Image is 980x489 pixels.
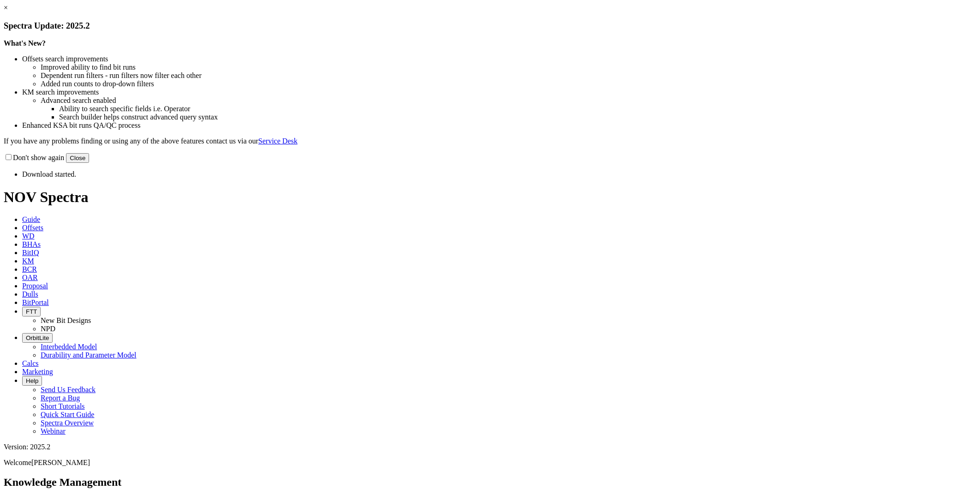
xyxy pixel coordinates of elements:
a: Report a Bug [41,394,80,402]
span: BitPortal [22,298,49,306]
a: × [4,4,8,12]
p: Welcome [4,459,976,467]
li: Offsets search improvements [22,55,976,63]
span: BitIQ [22,249,39,256]
a: NPD [41,325,55,333]
h2: Knowledge Management [4,476,976,489]
a: Durability and Parameter Model [41,351,137,359]
span: Help [26,377,38,384]
a: Short Tutorials [41,402,85,410]
li: Search builder helps construct advanced query syntax [59,113,976,121]
span: WD [22,232,35,240]
span: Guide [22,215,40,223]
li: Enhanced KSA bit runs QA/QC process [22,121,976,130]
li: Added run counts to drop-down filters [41,80,976,88]
span: OrbitLite [26,334,49,341]
li: Ability to search specific fields i.e. Operator [59,105,976,113]
a: Interbedded Model [41,343,97,351]
li: KM search improvements [22,88,976,96]
a: New Bit Designs [41,316,91,324]
span: Proposal [22,282,48,290]
span: [PERSON_NAME] [31,459,90,466]
span: BCR [22,265,37,273]
a: Spectra Overview [41,419,94,427]
h3: Spectra Update: 2025.2 [4,21,976,31]
span: FTT [26,308,37,315]
li: Advanced search enabled [41,96,976,105]
label: Don't show again [4,154,64,161]
a: Service Desk [258,137,298,145]
a: Quick Start Guide [41,411,94,418]
strong: What's New? [4,39,46,47]
a: Send Us Feedback [41,386,96,394]
input: Don't show again [6,154,12,160]
span: Marketing [22,368,53,376]
li: Improved ability to find bit runs [41,63,976,72]
a: Webinar [41,427,66,435]
span: Offsets [22,224,43,232]
span: OAR [22,274,38,281]
span: Download started. [22,170,76,178]
h1: NOV Spectra [4,189,976,206]
span: Calcs [22,359,39,367]
li: Dependent run filters - run filters now filter each other [41,72,976,80]
span: KM [22,257,34,265]
div: Version: 2025.2 [4,443,976,451]
span: BHAs [22,240,41,248]
button: Close [66,153,89,163]
span: Dulls [22,290,38,298]
p: If you have any problems finding or using any of the above features contact us via our [4,137,976,145]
